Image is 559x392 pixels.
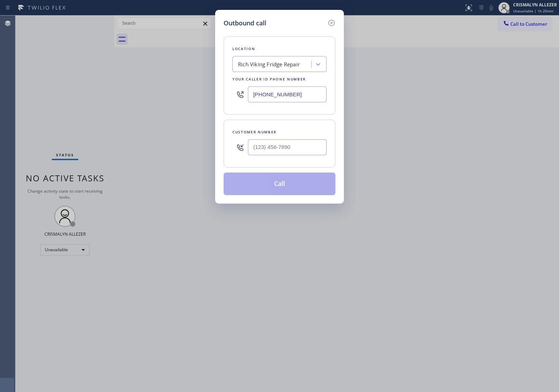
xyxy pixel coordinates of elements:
[248,86,327,102] input: (123) 456-7890
[232,45,327,53] div: Location
[224,173,335,195] button: Call
[238,60,300,68] div: Rich Viking Fridge Repair
[232,76,327,83] div: Your caller id phone number
[248,139,327,155] input: (123) 456-7890
[224,18,266,28] h5: Outbound call
[232,128,327,136] div: Customer number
